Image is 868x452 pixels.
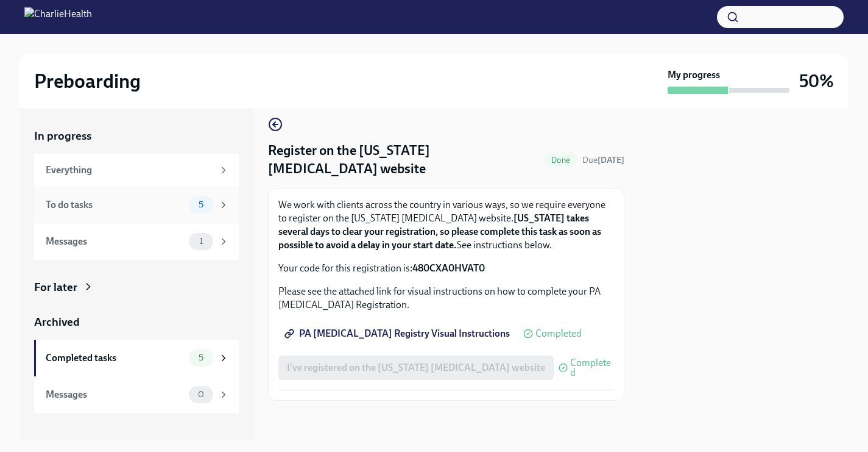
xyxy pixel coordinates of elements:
span: Done [544,156,577,165]
span: 1 [192,237,210,246]
div: Messages [46,388,184,401]
div: For later [34,279,77,295]
span: Completed [535,329,582,339]
a: PA [MEDICAL_DATA] Registry Visual Instructions [278,321,518,346]
div: To do tasks [46,198,184,212]
strong: My progress [668,68,720,82]
a: For later [34,279,239,295]
span: Completed [570,358,614,378]
strong: [DATE] [598,155,624,165]
a: Messages1 [34,223,239,260]
a: In progress [34,128,239,144]
span: 5 [191,200,211,209]
span: 0 [191,390,211,399]
a: Completed tasks5 [34,340,239,376]
p: We work with clients across the country in various ways, so we require everyone to register on th... [278,198,614,252]
p: Please see the attached link for visual instructions on how to complete your PA [MEDICAL_DATA] Re... [278,285,614,312]
span: 5 [191,353,211,362]
span: September 1st, 2025 09:00 [582,154,624,166]
img: CharlieHealth [24,7,92,27]
a: Everything [34,154,239,187]
p: Your code for this registration is: [278,262,614,275]
h3: 50% [799,70,834,92]
a: Messages0 [34,376,239,413]
h2: Preboarding [34,69,141,93]
strong: 480CXA0HVAT0 [412,262,485,274]
div: Everything [46,163,213,177]
span: Due [582,155,624,165]
div: Messages [46,235,184,248]
div: Completed tasks [46,351,184,365]
a: To do tasks5 [34,187,239,223]
a: Archived [34,314,239,330]
h4: Register on the [US_STATE] [MEDICAL_DATA] website [268,142,539,178]
strong: [US_STATE] takes several days to clear your registration, so please complete this task as soon as... [278,212,601,251]
span: PA [MEDICAL_DATA] Registry Visual Instructions [287,328,510,340]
